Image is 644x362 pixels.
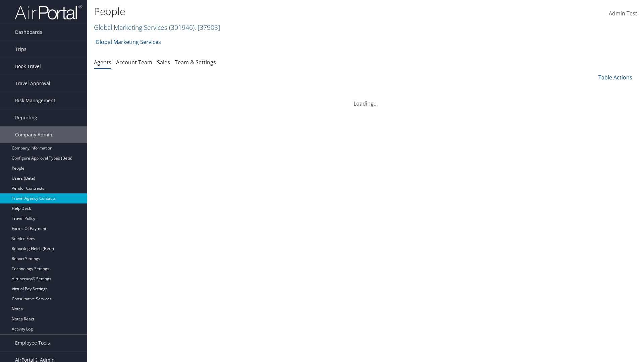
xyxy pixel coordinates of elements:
span: Employee Tools [15,335,50,351]
div: Loading... [94,92,637,108]
span: Trips [15,41,26,58]
span: , [ 37903 ] [195,23,220,32]
a: Admin Test [609,3,637,24]
a: Agents [94,59,111,66]
a: Table Actions [598,74,632,81]
a: Global Marketing Services [96,35,161,49]
span: Risk Management [15,92,55,109]
h1: People [94,4,456,18]
img: airportal-logo.png [15,4,82,20]
span: Travel Approval [15,75,50,92]
a: Team & Settings [175,59,216,66]
span: Admin Test [609,10,637,17]
span: ( 301946 ) [169,23,195,32]
a: Sales [157,59,170,66]
span: Dashboards [15,24,42,41]
span: Company Admin [15,126,52,143]
span: Reporting [15,109,37,126]
span: Book Travel [15,58,41,75]
a: Account Team [116,59,152,66]
a: Global Marketing Services [94,23,220,32]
